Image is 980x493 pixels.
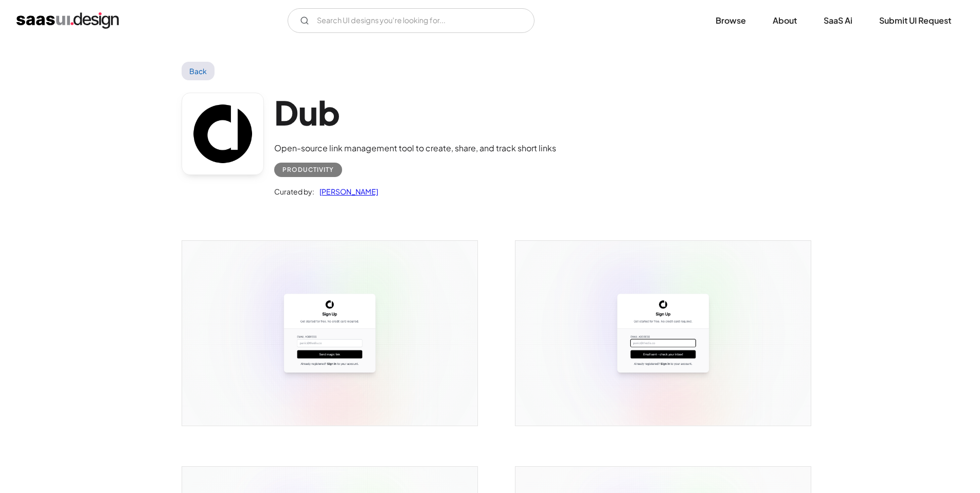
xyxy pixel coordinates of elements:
a: [PERSON_NAME] [314,185,378,198]
a: Submit UI Request [867,9,964,32]
div: Productivity [282,164,334,176]
a: Browse [703,9,758,32]
img: 6400859227271391e1fce840_Dub%20Signup%20Email%20Sent%20Screen.png [515,241,811,426]
h1: Dub [274,93,556,132]
img: 6400858cc6b9b6ecd6bb2afc_Dub%20Signup%20Screen.png [182,241,477,426]
a: Back [182,62,215,80]
div: Open-source link management tool to create, share, and track short links [274,142,556,154]
input: Search UI designs you're looking for... [288,8,534,33]
a: SaaS Ai [811,9,865,32]
div: Curated by: [274,185,314,198]
a: About [760,9,809,32]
